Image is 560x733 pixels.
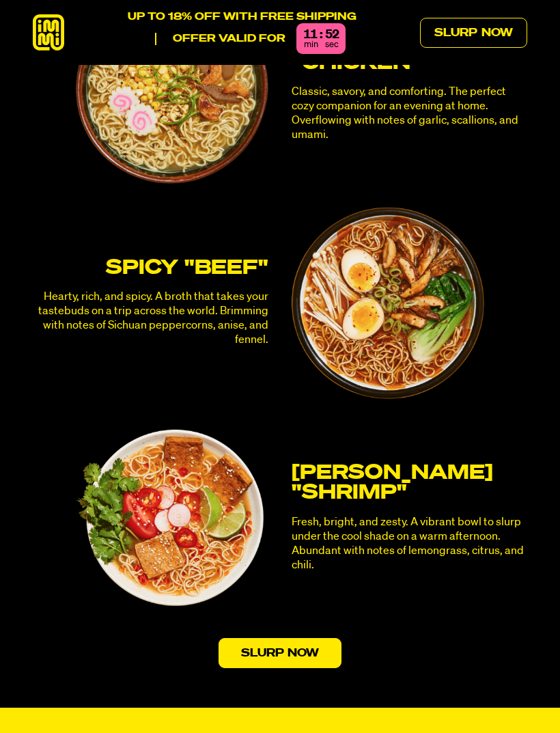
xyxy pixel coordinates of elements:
a: Slurp Now [219,638,342,668]
div: 11 [303,29,317,42]
span: min [304,40,318,49]
div: 52 [325,29,339,42]
p: Hearty, rich, and spicy. A broth that takes your tastebuds on a trip across the world. Brimming w... [33,290,268,347]
h3: SPICY "BEEF" [33,259,268,279]
p: Fresh, bright, and zesty. A vibrant bowl to slurp under the cool shade on a warm afternoon. Abund... [292,515,527,572]
p: Classic, savory, and comforting. The perfect cozy companion for an evening at home. Overflowing w... [292,85,527,142]
span: sec [325,40,339,49]
iframe: Marketing Popup [7,670,128,726]
img: TOM YUM [76,422,268,615]
p: Offer valid for [155,33,285,45]
p: UP TO 18% OFF WITH FREE SHIPPING [128,11,356,23]
a: Slurp Now [420,18,527,48]
img: SPICY [292,207,484,400]
h3: [PERSON_NAME] "SHRIMP" [292,464,527,504]
div: : [320,29,322,42]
